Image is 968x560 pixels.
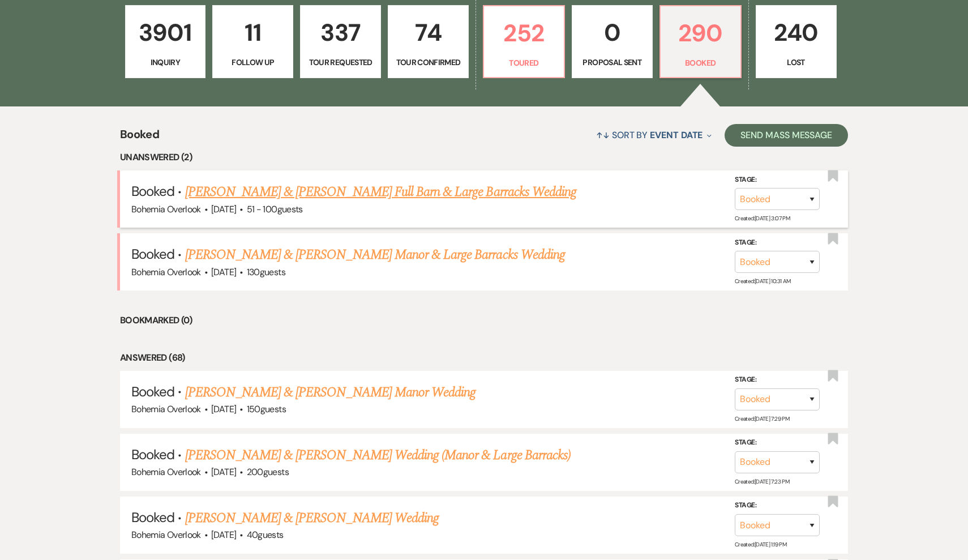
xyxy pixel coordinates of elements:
a: [PERSON_NAME] & [PERSON_NAME] Full Barn & Large Barracks Wedding [185,182,577,202]
a: 240Lost [756,5,837,79]
span: Booked [131,446,174,463]
a: [PERSON_NAME] & [PERSON_NAME] Wedding (Manor & Large Barracks) [185,445,571,465]
span: Created: [DATE] 10:31 AM [735,277,790,285]
span: Booked [131,245,174,263]
span: Created: [DATE] 7:29 PM [735,415,789,422]
button: Sort By Event Date [592,120,716,150]
button: Send Mass Message [725,124,848,147]
p: 11 [220,14,286,52]
label: Stage: [735,374,820,386]
p: Follow Up [220,56,286,69]
span: [DATE] [211,466,236,478]
a: 252Toured [483,5,565,79]
span: 51 - 100 guests [247,203,303,215]
li: Answered (68) [120,350,848,365]
p: Toured [491,57,557,69]
p: 3901 [132,14,199,52]
a: 74Tour Confirmed [388,5,469,79]
a: 11Follow Up [212,5,293,79]
span: Created: [DATE] 1:19 PM [735,541,786,548]
a: [PERSON_NAME] & [PERSON_NAME] Manor & Large Barracks Wedding [185,245,565,265]
span: 40 guests [247,529,284,541]
span: Booked [131,182,174,200]
p: 290 [667,14,734,52]
label: Stage: [735,237,820,249]
span: 150 guests [247,403,286,415]
p: 0 [579,14,645,52]
span: Bohemia Overlook [131,203,201,215]
label: Stage: [735,499,820,512]
label: Stage: [735,437,820,449]
span: Created: [DATE] 3:07 PM [735,215,790,222]
p: 240 [763,14,829,52]
a: 290Booked [659,5,742,79]
label: Stage: [735,173,820,186]
p: Booked [667,57,734,69]
a: [PERSON_NAME] & [PERSON_NAME] Wedding [185,508,439,528]
a: [PERSON_NAME] & [PERSON_NAME] Manor Wedding [185,382,476,403]
span: [DATE] [211,529,236,541]
span: Booked [131,383,174,400]
p: Tour Confirmed [395,56,461,69]
p: Inquiry [132,56,199,69]
a: 3901Inquiry [125,5,206,79]
p: Proposal Sent [579,56,645,69]
li: Unanswered (2) [120,150,848,165]
p: 74 [395,14,461,52]
li: Bookmarked (0) [120,313,848,328]
a: 0Proposal Sent [572,5,653,79]
span: Bohemia Overlook [131,529,201,541]
span: [DATE] [211,203,236,215]
p: 337 [307,14,374,52]
span: ↑↓ [596,129,610,141]
span: Booked [131,508,174,526]
span: 130 guests [247,266,285,278]
span: Bohemia Overlook [131,266,201,278]
span: Bohemia Overlook [131,466,201,478]
span: Created: [DATE] 7:23 PM [735,478,789,485]
span: 200 guests [247,466,289,478]
span: [DATE] [211,403,236,415]
p: Lost [763,56,829,69]
a: 337Tour Requested [300,5,381,79]
span: Event Date [650,129,703,141]
span: Bohemia Overlook [131,403,201,415]
p: Tour Requested [307,56,374,69]
span: [DATE] [211,266,236,278]
span: Booked [120,126,159,150]
p: 252 [491,14,557,52]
